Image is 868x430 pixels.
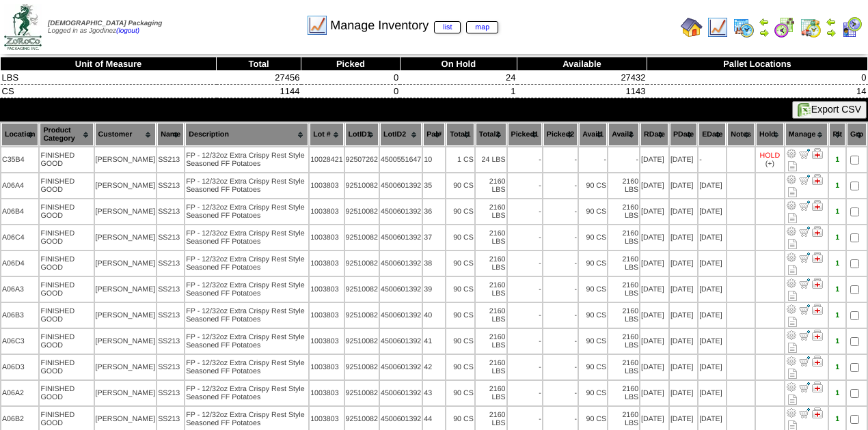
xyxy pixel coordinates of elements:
[423,329,445,354] td: 41
[446,199,474,224] td: 90 CS
[508,225,542,250] td: -
[185,381,308,405] td: FP - 12/32oz Extra Crispy Rest Style Seasoned FF Potatoes
[380,277,422,302] td: 4500601392
[640,381,668,405] td: [DATE]
[640,123,668,146] th: RDate
[786,356,797,367] img: Adjust
[670,147,697,172] td: [DATE]
[1,57,217,71] th: Unit of Measure
[157,251,184,276] td: SS213
[1,173,38,198] td: A06A4
[310,329,343,354] td: 1003803
[788,213,797,223] i: Note
[95,381,157,405] td: [PERSON_NAME]
[830,389,845,397] div: 1
[830,285,845,293] div: 1
[476,199,506,224] td: 2160 LBS
[95,251,157,276] td: [PERSON_NAME]
[345,381,379,405] td: 92510082
[508,355,542,379] td: -
[670,303,697,328] td: [DATE]
[788,239,797,249] i: Note
[95,173,157,198] td: [PERSON_NAME]
[380,225,422,250] td: 4500601392
[476,173,506,198] td: 2160 LBS
[380,251,422,276] td: 4500601392
[508,381,542,405] td: -
[423,251,445,276] td: 38
[608,277,639,302] td: 2160 LBS
[476,329,506,354] td: 2160 LBS
[812,252,823,263] img: Manage Hold
[608,381,639,405] td: 2160 LBS
[446,355,474,379] td: 90 CS
[310,123,343,146] th: Lot #
[788,291,797,301] i: Note
[185,277,308,302] td: FP - 12/32oz Extra Crispy Rest Style Seasoned FF Potatoes
[40,381,93,405] td: FINISHED GOOD
[543,225,578,250] td: -
[345,147,379,172] td: 92507262
[579,355,607,379] td: 90 CS
[95,225,157,250] td: [PERSON_NAME]
[95,329,157,354] td: [PERSON_NAME]
[476,303,506,328] td: 2160 LBS
[40,225,93,250] td: FINISHED GOOD
[310,173,343,198] td: 1003803
[579,225,607,250] td: 90 CS
[670,381,697,405] td: [DATE]
[301,85,401,98] td: 0
[699,251,726,276] td: [DATE]
[812,200,823,211] img: Manage Hold
[345,355,379,379] td: 92510082
[579,173,607,198] td: 90 CS
[812,356,823,367] img: Manage Hold
[95,303,157,328] td: [PERSON_NAME]
[157,173,184,198] td: SS213
[799,174,810,185] img: Move
[1,123,38,146] th: Location
[830,233,845,242] div: 1
[760,152,781,160] div: HOLD
[579,277,607,302] td: 90 CS
[330,18,498,33] span: Manage Inventory
[579,123,607,146] th: Avail1
[699,303,726,328] td: [DATE]
[446,303,474,328] td: 90 CS
[423,303,445,328] td: 40
[785,123,828,146] th: Manage
[380,303,422,328] td: 4500601392
[812,304,823,315] img: Manage Hold
[40,251,93,276] td: FINISHED GOOD
[476,277,506,302] td: 2160 LBS
[310,381,343,405] td: 1003803
[788,369,797,379] i: Note
[40,277,93,302] td: FINISHED GOOD
[579,303,607,328] td: 90 CS
[157,277,184,302] td: SS213
[446,147,474,172] td: 1 CS
[786,304,797,315] img: Adjust
[1,355,38,379] td: A06D3
[40,123,93,146] th: Product Category
[380,329,422,354] td: 4500601392
[345,251,379,276] td: 92510082
[543,199,578,224] td: -
[476,381,506,405] td: 2160 LBS
[48,20,162,35] span: Logged in as Jgodinez
[185,173,308,198] td: FP - 12/32oz Extra Crispy Rest Style Seasoned FF Potatoes
[579,147,607,172] td: -
[476,225,506,250] td: 2160 LBS
[543,381,578,405] td: -
[380,381,422,405] td: 4500601392
[508,251,542,276] td: -
[157,147,184,172] td: SS213
[380,355,422,379] td: 4500601392
[310,251,343,276] td: 1003803
[608,355,639,379] td: 2160 LBS
[116,27,139,35] a: (logout)
[699,329,726,354] td: [DATE]
[799,200,810,211] img: Move
[40,173,93,198] td: FINISHED GOOD
[830,363,845,371] div: 1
